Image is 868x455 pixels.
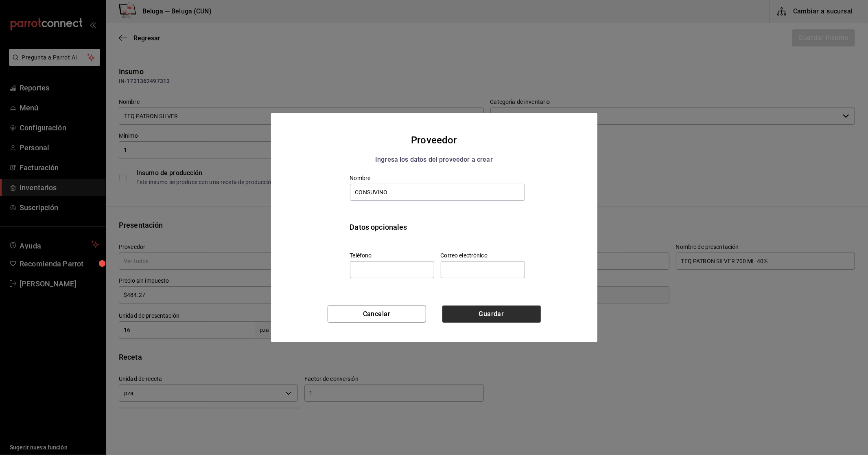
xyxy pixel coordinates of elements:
label: Teléfono [350,253,434,258]
label: Correo electrónico [441,253,525,258]
div: Ingresa los datos del proveedor a crear [281,154,588,165]
button: Guardar [442,306,541,323]
div: Datos opcionales [350,222,525,233]
button: Cancelar [328,306,426,323]
div: Proveedor [281,132,588,148]
label: Nombre [350,175,525,181]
